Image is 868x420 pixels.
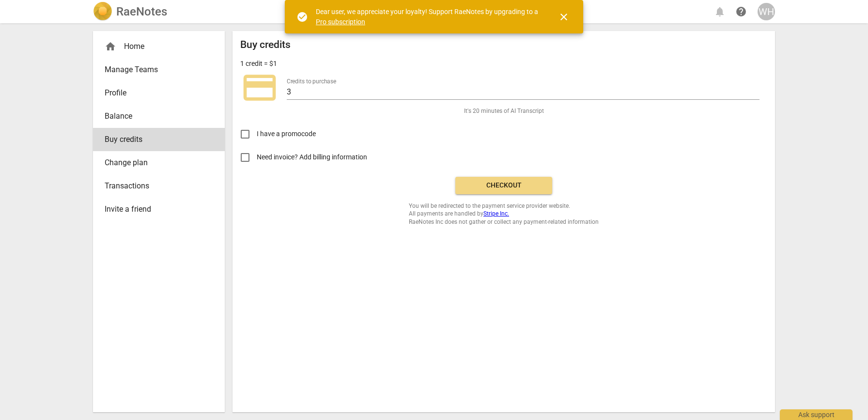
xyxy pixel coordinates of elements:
span: It's 20 minutes of AI Transcript [464,107,544,115]
a: Buy credits [93,128,225,151]
label: Credits to purchase [287,78,336,84]
button: Checkout [455,177,552,194]
span: home [105,41,116,52]
img: Logo [93,2,112,21]
div: Home [93,35,225,58]
span: Checkout [463,181,544,190]
p: 1 credit = $1 [240,59,277,69]
a: Help [732,3,750,20]
span: Manage Teams [105,64,205,76]
button: Close [552,5,575,29]
span: close [558,11,570,23]
div: Home [105,41,205,52]
div: Dear user, we appreciate your loyalty! Support RaeNotes by upgrading to a [316,7,541,27]
span: Profile [105,87,205,99]
a: LogoRaeNotes [93,2,167,21]
a: Pro subscription [316,18,365,26]
span: Invite a friend [105,203,205,215]
a: Stripe Inc. [483,210,509,217]
span: You will be redirected to the payment service provider website. All payments are handled by RaeNo... [409,202,599,226]
span: Change plan [105,157,205,169]
h2: RaeNotes [116,5,167,18]
button: WH [758,3,775,20]
a: Balance [93,105,225,128]
span: Buy credits [105,134,205,145]
span: Need invoice? Add billing information [257,152,369,162]
a: Invite a friend [93,198,225,221]
span: check_circle [296,11,308,23]
div: Ask support [780,409,852,420]
h2: Buy credits [240,39,291,51]
span: help [735,6,747,17]
span: credit_card [240,68,279,107]
a: Profile [93,81,225,105]
a: Transactions [93,174,225,198]
a: Manage Teams [93,58,225,81]
span: I have a promocode [257,129,316,139]
a: Change plan [93,151,225,174]
span: Transactions [105,180,205,192]
span: Balance [105,110,205,122]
